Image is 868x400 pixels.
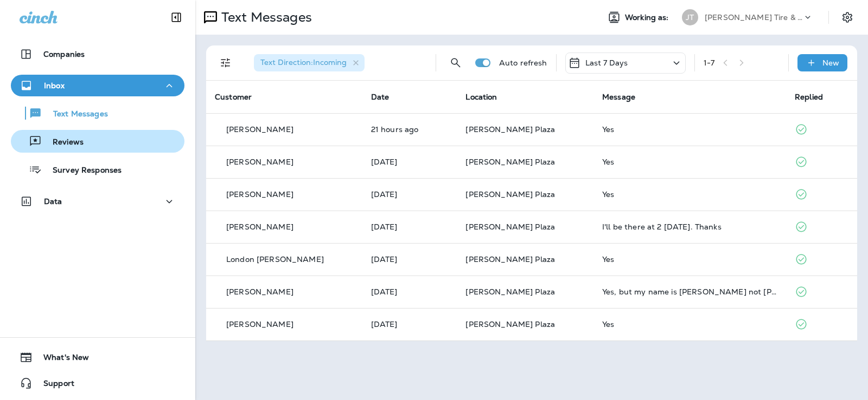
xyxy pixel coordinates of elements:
p: Companies [43,50,85,58]
span: [PERSON_NAME] Plaza [465,254,555,264]
div: Yes [602,190,777,199]
button: Data [11,191,184,212]
p: [PERSON_NAME] [226,158,293,166]
span: [PERSON_NAME] Plaza [465,189,555,199]
span: Location [465,92,497,102]
p: [PERSON_NAME] Tire & Auto [705,13,802,22]
div: Yes [602,158,777,166]
button: Filters [215,52,237,74]
button: Support [11,372,184,394]
button: What's New [11,346,184,368]
p: [PERSON_NAME] [226,222,293,231]
p: Sep 8, 2025 09:02 AM [371,125,449,134]
button: Text Messages [11,102,184,124]
span: Support [33,379,74,392]
div: Yes [602,320,777,329]
p: [PERSON_NAME] [226,190,293,199]
p: Last 7 Days [585,58,628,67]
span: [PERSON_NAME] Plaza [465,319,555,329]
p: Sep 4, 2025 09:05 AM [371,255,449,264]
div: I'll be there at 2 tomorrow. Thanks [602,222,777,231]
button: Survey Responses [11,158,184,181]
span: [PERSON_NAME] Plaza [465,222,555,232]
span: Replied [795,92,823,102]
span: [PERSON_NAME] Plaza [465,287,555,297]
span: [PERSON_NAME] Plaza [465,124,555,134]
p: Inbox [44,81,65,90]
p: [PERSON_NAME] [226,287,293,296]
p: Sep 3, 2025 09:05 AM [371,287,449,296]
p: New [822,58,839,67]
span: Working as: [625,13,671,22]
p: [PERSON_NAME] [226,320,293,329]
div: 1 - 7 [704,58,714,67]
p: Auto refresh [499,58,547,67]
p: Sep 7, 2025 09:27 AM [371,158,449,166]
button: Reviews [11,130,184,153]
div: Yes [602,255,777,264]
p: Data [44,197,62,206]
button: Search Messages [445,52,467,74]
span: What's New [33,353,89,366]
p: [PERSON_NAME] [226,125,293,134]
div: Yes, but my name is Allison not Douglas [602,287,777,296]
p: Text Messages [217,9,312,25]
p: Reviews [42,137,84,148]
span: [PERSON_NAME] Plaza [465,157,555,167]
p: Sep 2, 2025 09:48 AM [371,320,449,329]
div: Text Direction:Incoming [254,54,365,71]
p: Text Messages [42,109,108,120]
button: Collapse Sidebar [161,6,192,28]
p: Sep 4, 2025 04:35 PM [371,222,449,231]
p: Survey Responses [42,166,122,176]
button: Settings [838,8,857,27]
p: Sep 7, 2025 09:01 AM [371,190,449,199]
button: Companies [11,43,184,65]
span: Text Direction : Incoming [260,57,347,67]
div: Yes [602,125,777,134]
span: Message [602,92,635,102]
button: Inbox [11,75,184,96]
p: London [PERSON_NAME] [226,255,324,264]
span: Date [371,92,390,102]
span: Customer [215,92,252,102]
div: JT [682,9,698,25]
